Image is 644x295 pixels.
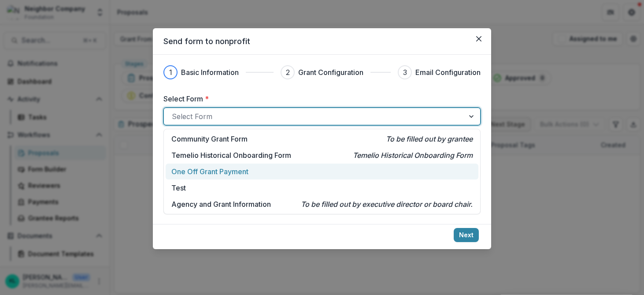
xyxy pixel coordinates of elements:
[301,199,473,209] p: To be filled out by executive director or board chair.
[163,93,475,104] label: Select Form
[153,28,491,55] header: Send form to nonprofit
[171,183,186,193] p: Test
[298,67,363,78] h3: Grant Configuration
[171,199,271,209] p: Agency and Grant Information
[415,67,481,78] h3: Email Configuration
[171,134,248,144] p: Community Grant Form
[286,67,290,78] div: 2
[472,32,486,46] button: Close
[181,67,239,78] h3: Basic Information
[454,228,479,242] button: Next
[353,150,473,161] p: Temelio Historical Onboarding Form
[163,65,481,79] div: Progress
[386,134,473,144] p: To be filled out by grantee
[403,67,407,78] div: 3
[171,166,248,177] p: One Off Grant Payment
[171,150,291,161] p: Temelio Historical Onboarding Form
[169,67,172,78] div: 1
